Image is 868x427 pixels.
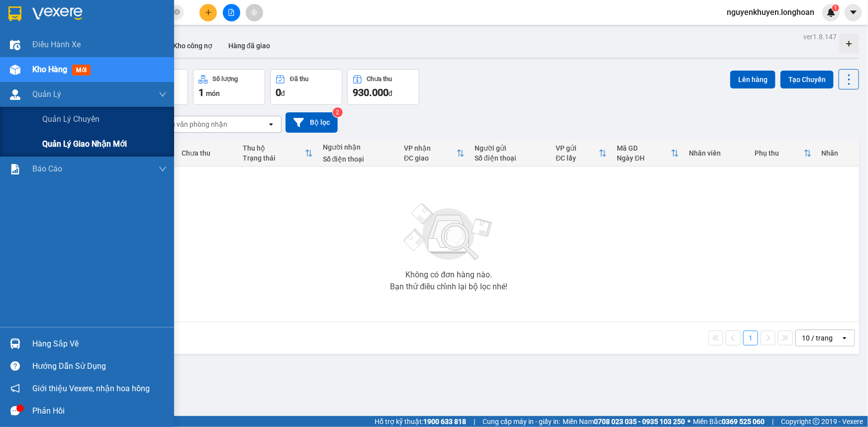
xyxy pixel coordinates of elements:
[251,9,258,16] span: aim
[228,9,235,16] span: file-add
[353,86,388,98] span: 930.000
[687,420,690,424] span: ⚪️
[388,89,392,97] span: đ
[42,113,99,125] span: Quản lý chuyến
[174,9,180,15] span: close-circle
[286,112,338,133] button: Bộ lọc
[159,165,167,173] span: down
[10,164,20,174] img: solution-icon
[182,149,233,157] div: Chưa thu
[845,4,862,21] button: caret-down
[159,119,227,129] div: Chọn văn phòng nhận
[347,69,419,105] button: Chưa thu930.000đ
[72,65,91,76] span: mới
[475,154,546,162] div: Số điện thoại
[474,416,475,427] span: |
[813,418,820,425] span: copyright
[689,149,745,157] div: Nhân viên
[375,416,466,427] span: Hỗ trợ kỹ thuật:
[243,144,305,152] div: Thu hộ
[399,140,470,167] th: Toggle SortBy
[839,34,859,54] div: Tạo kho hàng mới
[475,144,546,152] div: Người gửi
[32,38,81,51] span: Điều hành xe
[333,107,343,117] sup: 2
[556,154,599,162] div: ĐC lấy
[834,4,837,11] span: 1
[755,149,804,157] div: Phụ thu
[10,406,20,416] span: message
[482,416,560,427] span: Cung cấp máy in - giấy in:
[32,359,167,374] div: Hướng dẫn sử dụng
[8,6,21,21] img: logo-vxr
[32,88,61,100] span: Quản Lý
[193,69,265,105] button: Số lượng1món
[206,89,220,97] span: món
[822,149,854,157] div: Nhãn
[802,333,833,343] div: 10 / trang
[423,418,466,426] strong: 1900 633 818
[803,31,837,42] div: ver 1.8.147
[841,334,849,342] svg: open
[827,8,836,17] img: icon-new-feature
[556,144,599,152] div: VP gửi
[270,69,342,105] button: Đã thu0đ
[719,6,822,18] span: nguyenkhuyen.longhoan
[238,140,318,167] th: Toggle SortBy
[832,4,839,11] sup: 1
[32,337,167,351] div: Hàng sắp về
[323,155,394,163] div: Số điện thoại
[199,4,217,21] button: plus
[404,154,457,162] div: ĐC giao
[267,120,275,128] svg: open
[750,140,817,167] th: Toggle SortBy
[223,4,240,21] button: file-add
[367,76,392,83] div: Chưa thu
[159,90,167,98] span: down
[594,418,685,426] strong: 0708 023 035 - 0935 103 250
[32,65,67,74] span: Kho hàng
[32,163,62,175] span: Báo cáo
[10,361,20,371] span: question-circle
[32,382,150,395] span: Giới thiệu Vexere, nhận hoa hồng
[722,418,765,426] strong: 0369 525 060
[198,86,204,98] span: 1
[780,71,834,88] button: Tạo Chuyến
[10,384,20,393] span: notification
[10,89,20,100] img: warehouse-icon
[390,283,507,291] div: Bạn thử điều chỉnh lại bộ lọc nhé!
[563,416,685,427] span: Miền Nam
[617,154,671,162] div: Ngày ĐH
[693,416,765,427] span: Miền Bắc
[10,339,20,349] img: warehouse-icon
[220,34,278,58] button: Hàng đã giao
[290,76,308,83] div: Đã thu
[276,86,281,98] span: 0
[205,9,212,16] span: plus
[42,138,127,150] span: Quản lý giao nhận mới
[772,416,773,427] span: |
[32,404,167,419] div: Phản hồi
[323,143,394,151] div: Người nhận
[551,140,612,167] th: Toggle SortBy
[849,8,858,17] span: caret-down
[405,271,492,279] div: Không có đơn hàng nào.
[617,144,671,152] div: Mã GD
[404,144,457,152] div: VP nhận
[612,140,684,167] th: Toggle SortBy
[246,4,263,21] button: aim
[730,71,775,88] button: Lên hàng
[10,40,20,50] img: warehouse-icon
[10,65,20,75] img: warehouse-icon
[174,8,180,17] span: close-circle
[281,89,285,97] span: đ
[743,331,758,345] button: 1
[243,154,305,162] div: Trạng thái
[213,76,238,83] div: Số lượng
[399,197,498,267] img: svg+xml;base64,PHN2ZyBjbGFzcz0ibGlzdC1wbHVnX19zdmciIHhtbG5zPSJodHRwOi8vd3d3LnczLm9yZy8yMDAwL3N2Zy...
[165,34,220,58] button: Kho công nợ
